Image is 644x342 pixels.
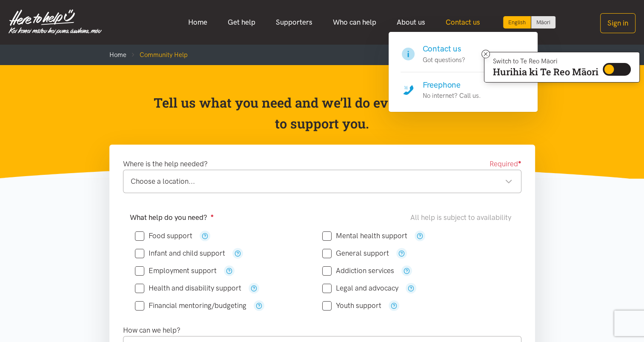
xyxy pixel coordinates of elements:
span: Required [489,158,521,170]
p: Tell us what you need and we’ll do everything we can to support you. [153,92,491,134]
sup: ● [211,212,214,219]
li: Community Help [126,50,188,60]
a: About us [386,13,435,31]
label: Mental health support [322,232,407,239]
a: Get help [218,13,266,31]
label: Financial mentoring/budgeting [135,302,246,309]
a: Who can help [323,13,386,31]
label: Addiction services [322,267,394,274]
label: General support [322,250,389,257]
a: Switch to Te Reo Māori [531,16,555,28]
label: Employment support [135,267,217,274]
button: Sign in [600,13,635,33]
h4: Contact us [423,43,465,55]
p: Got questions? [423,55,465,65]
p: Switch to Te Reo Māori [493,59,598,64]
label: Health and disability support [135,285,241,292]
a: Home [109,51,126,59]
a: Home [178,13,218,31]
h4: Freephone [423,79,481,91]
label: How can we help? [123,325,180,336]
div: All help is subject to availability [410,212,515,223]
p: No internet? Call us. [423,91,481,101]
a: Freephone No internet? Call us. [401,72,526,101]
label: Where is the help needed? [123,158,208,170]
label: Youth support [322,302,381,309]
img: Home [9,9,102,35]
div: Current language [503,16,531,28]
div: Choose a location... [131,176,512,187]
a: Supporters [266,13,323,31]
label: What help do you need? [130,212,214,223]
a: Contact us Got questions? [401,43,526,72]
div: Language toggle [503,16,556,28]
label: Food support [135,232,192,239]
label: Legal and advocacy [322,285,398,292]
label: Infant and child support [135,250,225,257]
p: Hurihia ki Te Reo Māori [493,68,598,76]
div: Contact us [388,31,538,112]
a: Contact us [435,13,490,31]
sup: ● [518,159,521,165]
